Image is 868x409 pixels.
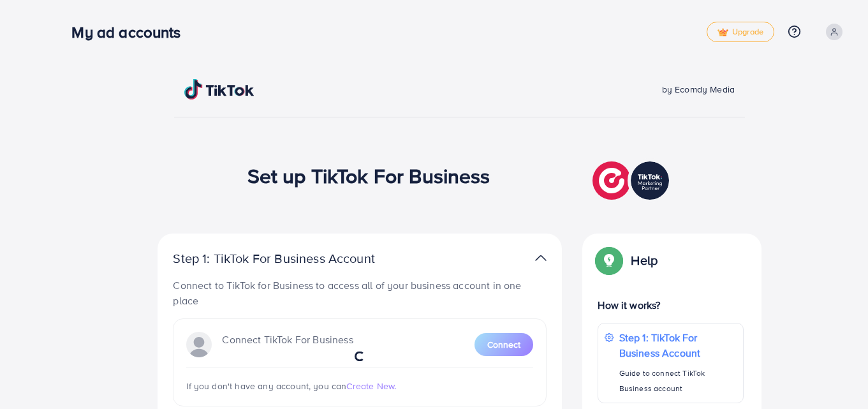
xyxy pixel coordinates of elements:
[717,27,763,37] span: Upgrade
[631,253,658,268] p: Help
[717,28,728,37] img: tick
[598,297,743,313] p: How it works?
[707,22,774,42] a: tickUpgrade
[535,249,547,267] img: TikTok partner
[592,158,672,203] img: TikTok partner
[662,83,735,96] span: by Ecomdy Media
[598,249,621,272] img: Popup guide
[184,79,254,100] img: TikTok
[247,163,490,188] h1: Set up TikTok For Business
[173,251,415,266] p: Step 1: TikTok For Business Account
[619,330,737,361] p: Step 1: TikTok For Business Account
[71,23,191,41] h3: My ad accounts
[619,366,737,396] p: Guide to connect TikTok Business account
